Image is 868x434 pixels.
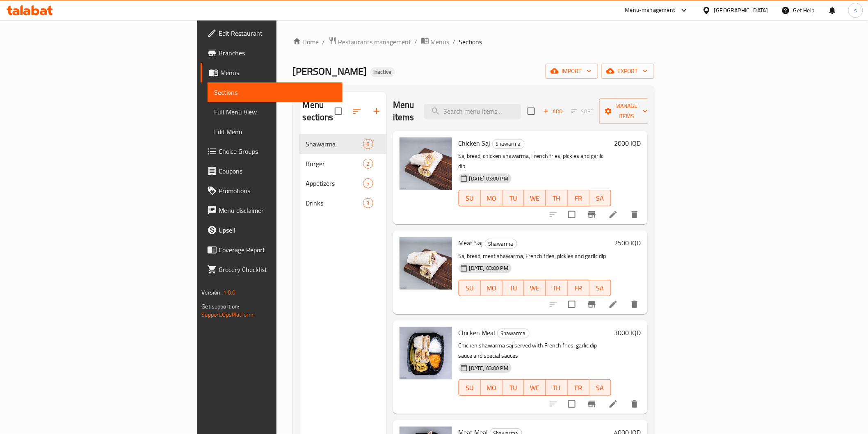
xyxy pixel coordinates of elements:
[462,282,477,294] span: SU
[540,105,566,118] button: Add
[854,6,857,15] span: s
[466,175,512,183] span: [DATE] 03:00 PM
[566,105,599,118] span: Select section first
[528,192,543,204] span: WE
[459,251,611,261] p: Saj bread, meat shawarma, French fries, pickles and garlic dip
[625,205,644,224] button: delete
[568,190,589,206] button: FR
[459,190,481,206] button: SU
[563,395,580,413] span: Select to update
[219,206,336,215] span: Menu disclaimer
[219,146,336,156] span: Choice Groups
[546,64,598,79] button: import
[466,364,512,372] span: [DATE] 03:00 PM
[299,154,386,174] div: Burger2
[552,66,592,76] span: import
[363,180,373,187] span: 5
[593,192,608,204] span: SA
[306,139,363,149] span: Shawarma
[400,137,452,190] img: Chicken Saj
[201,220,342,240] a: Upsell
[293,62,367,80] span: [PERSON_NAME]
[589,280,611,296] button: SA
[306,198,363,208] span: Drinks
[424,104,521,119] input: search
[589,379,611,396] button: SA
[400,237,452,290] img: Meat Saj
[459,340,611,361] p: Chicken shawarma saj served with French fries, garlic dip sauce and special sauces
[338,37,411,47] span: Restaurants management
[363,139,373,149] div: items
[506,192,521,204] span: TU
[506,382,521,394] span: TU
[614,327,641,338] h6: 3000 IQD
[542,107,564,116] span: Add
[306,178,363,188] span: Appetizers
[201,161,342,181] a: Coupons
[589,190,611,206] button: SA
[329,37,411,47] a: Restaurants management
[503,379,524,396] button: TU
[549,282,564,294] span: TH
[219,166,336,176] span: Coupons
[201,142,342,161] a: Choice Groups
[299,193,386,213] div: Drinks3
[625,5,676,15] div: Menu-management
[493,139,524,148] span: Shawarma
[214,87,336,97] span: Sections
[219,265,336,274] span: Grocery Checklist
[528,282,543,294] span: WE
[220,68,336,78] span: Menus
[201,201,342,220] a: Menu disclaimer
[582,205,602,224] button: Branch-specific-item
[601,64,654,79] button: export
[492,139,525,149] div: Shawarma
[599,98,654,124] button: Manage items
[367,101,386,121] button: Add section
[201,301,239,312] span: Get support on:
[481,379,503,396] button: MO
[431,37,450,47] span: Menus
[549,192,564,204] span: TH
[363,160,373,168] span: 2
[524,379,546,396] button: WE
[306,159,363,169] span: Burger
[219,225,336,235] span: Upsell
[608,399,618,409] a: Edit menu item
[453,37,456,47] li: /
[459,237,483,249] span: Meat Saj
[214,127,336,137] span: Edit Menu
[523,103,540,120] span: Select section
[462,192,477,204] span: SU
[299,131,386,216] nav: Menu sections
[299,174,386,193] div: Appetizers5
[219,186,336,196] span: Promotions
[546,379,568,396] button: TH
[201,287,222,298] span: Version:
[503,280,524,296] button: TU
[201,309,254,320] a: Support.OpsPlatform
[201,43,342,63] a: Branches
[614,237,641,249] h6: 2500 IQD
[625,295,644,314] button: delete
[421,37,450,47] a: Menus
[568,280,589,296] button: FR
[546,190,568,206] button: TH
[540,105,566,118] span: Add item
[582,394,602,414] button: Branch-specific-item
[484,192,499,204] span: MO
[201,260,342,279] a: Grocery Checklist
[571,192,586,204] span: FR
[363,199,373,207] span: 3
[208,102,342,122] a: Full Menu View
[459,379,481,396] button: SU
[481,190,503,206] button: MO
[201,23,342,43] a: Edit Restaurant
[625,394,644,414] button: delete
[330,103,347,120] span: Select all sections
[208,82,342,102] a: Sections
[370,67,395,77] div: Inactive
